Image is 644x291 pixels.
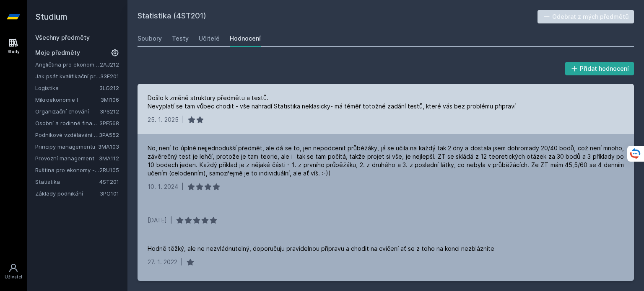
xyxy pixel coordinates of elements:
[35,178,99,186] a: Statistika
[148,216,167,224] div: [DATE]
[35,166,99,174] a: Ruština pro ekonomy - středně pokročilá úroveň 1 (B1)
[148,183,178,191] div: 10. 1. 2024
[2,33,25,59] a: Study
[100,108,119,115] a: 3PS212
[35,189,100,198] a: Základy podnikání
[230,30,261,47] a: Hodnocení
[35,131,99,139] a: Podnikové vzdělávání v praxi
[35,34,90,41] a: Všechny předměty
[148,144,624,178] div: No, není to úplně nejjednodušší předmět, ale dá se to, jen nepodcenit průběžáky, já se učila na k...
[98,143,119,150] a: 3MA103
[100,73,119,80] a: 33F201
[35,119,99,127] a: Osobní a rodinné finance
[99,120,119,126] a: 3PE568
[199,30,220,47] a: Učitelé
[138,10,538,23] h2: Statistika (4ST201)
[35,107,100,116] a: Organizační chování
[99,155,119,162] a: 3MA112
[35,60,100,69] a: Angličtina pro ekonomická studia 2 (B2/C1)
[181,258,183,266] div: |
[99,167,119,173] a: 2RU105
[35,84,99,92] a: Logistika
[565,62,634,75] button: Přidat hodnocení
[182,116,184,124] div: |
[99,131,119,138] a: 3PA552
[182,183,184,191] div: |
[101,96,119,103] a: 3MI106
[199,34,220,43] div: Učitelé
[172,30,189,47] a: Testy
[35,49,80,57] span: Moje předměty
[170,216,172,224] div: |
[2,259,25,284] a: Uživatel
[148,245,494,253] div: Hodně těžký, ale ne nezvládnutelný, doporučuju pravidelnou přípravu a chodit na cvičení ať se z t...
[100,190,119,197] a: 3PO101
[138,30,162,47] a: Soubory
[148,94,516,111] div: Došlo k změně struktury předmětu a testů. Nevyplatí se tam vůbec chodit - vše nahradí Statistika ...
[99,178,119,185] a: 4ST201
[172,34,189,43] div: Testy
[35,154,99,162] a: Provozní management
[35,142,98,151] a: Principy managementu
[148,116,179,124] div: 25. 1. 2025
[35,72,100,80] a: Jak psát kvalifikační práci
[230,34,261,43] div: Hodnocení
[35,95,101,104] a: Mikroekonomie I
[5,274,22,280] div: Uživatel
[138,34,162,43] div: Soubory
[100,61,119,68] a: 2AJ212
[8,49,20,55] div: Study
[148,258,177,266] div: 27. 1. 2022
[538,10,634,23] button: Odebrat z mých předmětů
[99,85,119,91] a: 3LG212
